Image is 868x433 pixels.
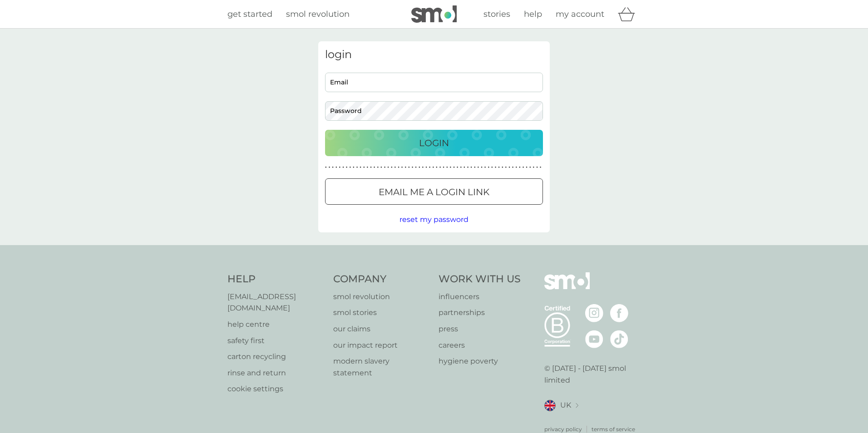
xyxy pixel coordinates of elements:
img: visit the smol Instagram page [585,304,603,322]
p: ● [526,165,528,170]
span: get started [227,9,272,19]
p: ● [460,165,462,170]
p: ● [498,165,500,170]
h4: Help [227,272,324,286]
p: ● [508,165,510,170]
p: ● [325,165,327,170]
img: smol [411,5,457,23]
p: ● [467,165,469,170]
p: ● [512,165,514,170]
span: UK [560,399,571,411]
p: Login [419,136,449,150]
p: ● [484,165,486,170]
span: my account [556,9,604,19]
span: stories [483,9,510,19]
a: press [439,323,521,335]
span: reset my password [399,215,469,224]
p: ● [384,165,386,170]
button: Login [325,130,543,156]
p: modern slavery statement [333,355,430,379]
a: get started [227,8,272,21]
p: ● [422,165,424,170]
p: © [DATE] - [DATE] smol limited [544,363,641,386]
p: ● [495,165,497,170]
a: [EMAIL_ADDRESS][DOMAIN_NAME] [227,291,324,314]
a: partnerships [439,307,521,319]
p: ● [519,165,521,170]
h4: Company [333,272,430,286]
p: ● [332,165,334,170]
p: Email me a login link [379,185,489,199]
p: ● [436,165,438,170]
a: my account [556,8,604,21]
a: our claims [333,323,430,335]
p: ● [536,165,538,170]
span: help [524,9,542,19]
p: ● [370,165,372,170]
p: ● [432,165,434,170]
p: ● [329,165,330,170]
p: smol stories [333,307,430,319]
p: ● [391,165,393,170]
p: ● [356,165,358,170]
img: select a new location [576,403,578,408]
p: ● [360,165,361,170]
p: ● [339,165,341,170]
h3: login [325,48,543,61]
p: ● [412,165,414,170]
p: ● [377,165,379,170]
p: ● [446,165,448,170]
p: ● [523,165,524,170]
p: ● [342,165,344,170]
a: influencers [439,291,521,303]
p: ● [346,165,348,170]
p: ● [335,165,337,170]
a: rinse and return [227,367,324,379]
a: smol revolution [333,291,430,303]
button: Email me a login link [325,178,543,205]
p: ● [443,165,444,170]
p: ● [491,165,493,170]
p: ● [450,165,452,170]
a: our impact report [333,340,430,351]
img: UK flag [544,400,556,411]
p: ● [505,165,507,170]
p: ● [481,165,483,170]
p: ● [540,165,542,170]
p: ● [353,165,355,170]
a: smol revolution [286,8,350,21]
p: ● [349,165,351,170]
p: ● [404,165,406,170]
p: ● [470,165,472,170]
h4: Work With Us [439,272,521,286]
p: ● [387,165,389,170]
p: ● [533,165,535,170]
p: ● [515,165,517,170]
a: cookie settings [227,383,324,395]
p: ● [478,165,479,170]
p: help centre [227,319,324,330]
a: safety first [227,335,324,347]
p: ● [363,165,365,170]
p: ● [502,165,503,170]
p: ● [425,165,427,170]
div: basket [618,5,641,23]
a: careers [439,340,521,351]
p: ● [474,165,476,170]
a: carton recycling [227,351,324,363]
p: ● [367,165,369,170]
p: hygiene poverty [439,355,521,367]
img: smol [544,272,590,303]
p: ● [439,165,441,170]
p: ● [529,165,531,170]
